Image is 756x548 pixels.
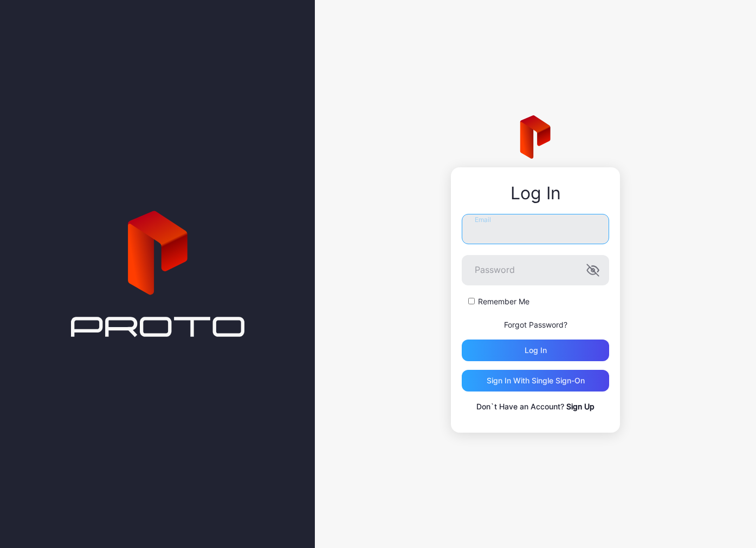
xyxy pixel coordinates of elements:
[462,400,609,413] p: Don`t Have an Account?
[462,214,609,244] input: Email
[525,346,547,355] div: Log in
[566,402,595,411] a: Sign Up
[504,320,567,329] a: Forgot Password?
[478,296,529,307] label: Remember Me
[462,255,609,285] input: Password
[487,376,585,385] div: Sign in With Single Sign-On
[462,370,609,392] button: Sign in With Single Sign-On
[462,184,609,203] div: Log In
[462,340,609,361] button: Log in
[586,264,599,277] button: Password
